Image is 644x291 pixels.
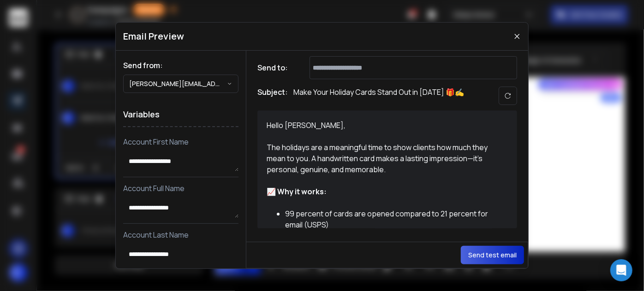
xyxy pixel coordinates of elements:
h1: Email Preview [123,30,184,43]
p: Account Full Name [123,183,239,194]
div: The holidays are a meaningful time to show clients how much they mean to you. A handwritten card ... [267,142,497,175]
p: Account Last Name [123,229,239,240]
h1: Send to: [257,62,294,73]
p: Make Your Holiday Cards Stand Out in [DATE] 🎁✍️ [293,87,464,105]
div: Open Intercom Messenger [610,259,632,281]
h1: Variables [123,102,239,127]
p: [PERSON_NAME][EMAIL_ADDRESS][DOMAIN_NAME] [129,79,227,88]
h1: Subject: [257,87,288,105]
button: Send test email [461,246,524,264]
li: 99 percent of cards are opened compared to 21 percent for email (USPS) [285,208,497,230]
h1: Send from: [123,60,239,71]
p: Account First Name [123,136,239,147]
strong: 📈 Why it works: [267,186,327,197]
div: Hello [PERSON_NAME], [267,120,497,131]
